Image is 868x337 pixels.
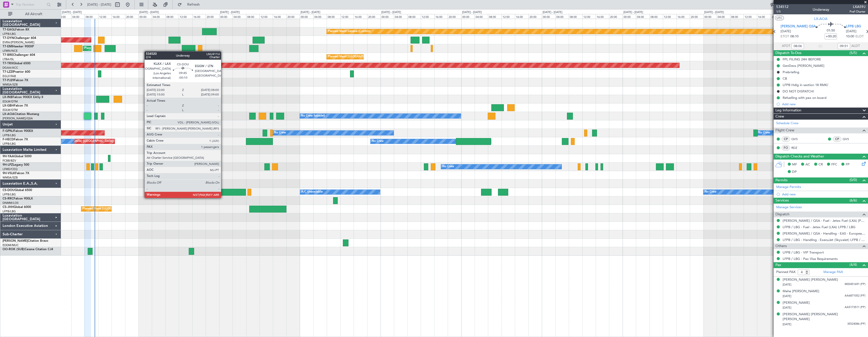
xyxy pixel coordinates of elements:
a: T7-EMIHawker 900XP [3,45,34,48]
span: T7-PJ29 [3,79,14,82]
span: Crew [775,114,784,120]
div: 04:00 [475,14,488,19]
a: Schedule Crew [776,121,799,126]
span: ELDT [855,34,864,39]
div: 08:00 [165,14,179,19]
a: F-HECDFalcon 7X [3,138,28,141]
div: 12:00 [179,14,192,19]
a: QVS [843,137,854,141]
a: T7-TRXGlobal 6500 [3,62,31,65]
a: LFPB / LBG - Handling - ExecuJet (Skyvalet) LFPB / LBG [783,238,865,242]
a: EDLW/DTM [3,108,18,112]
a: [PERSON_NAME]Citation Bravo [3,239,48,243]
div: 16:00 [112,14,125,19]
span: Flight Crew [775,128,794,133]
input: --:-- [792,43,804,49]
span: ATOT [782,44,790,49]
div: [PERSON_NAME] [PERSON_NAME] [PERSON_NAME] [783,312,865,322]
a: CS-RRCFalcon 900LX [3,197,33,200]
span: CR [819,162,823,167]
span: 9H-VSLK [3,172,15,175]
a: RDZ [791,145,803,150]
div: 04:00 [71,14,85,19]
span: Dispatch [775,212,790,217]
span: 9H-LPZ [3,163,13,166]
div: [DATE] - [DATE] [543,10,562,15]
span: LXA59J [850,4,865,9]
span: [PERSON_NAME] QSA [781,24,816,29]
div: Add new [782,192,865,196]
span: CS-RRC [3,197,14,200]
a: 9H-YAAGlobal 5000 [3,155,32,158]
div: [DATE] - [DATE] [623,10,643,15]
a: Manage Permits [776,185,801,190]
span: 35524086 (PP) [847,322,865,326]
span: OO-ROK (SUB) [3,248,25,251]
div: CB [783,76,787,81]
div: Planned Maint [GEOGRAPHIC_DATA] ([GEOGRAPHIC_DATA]) [83,205,163,213]
div: 04:00 [636,14,649,19]
span: [DATE] [783,294,791,298]
a: LFPB/LBG [3,209,16,213]
a: LX-INBFalcon 900EX EASy II [3,96,43,99]
div: 16:00 [676,14,690,19]
div: 08:00 [407,14,421,19]
span: FFC [831,162,837,167]
div: 08:00 [246,14,260,19]
span: AA5173511 (PP) [845,305,865,310]
div: 00:00 [623,14,636,19]
a: LFPB / LBG - Fuel - Jetex Fuel (LXA) LFPB / LBG [783,225,855,229]
div: 20:00 [609,14,622,19]
div: 00:00 [300,14,313,19]
a: EVRA/[PERSON_NAME] [3,40,34,44]
div: 08:00 [85,14,98,19]
span: FP [846,162,850,167]
a: EGLF/FAB [3,74,16,78]
a: [PERSON_NAME] / QSA - Handling - EAS - European Aviation School [783,231,865,236]
div: 08:00 [569,14,582,19]
span: LX-AOA [3,113,14,116]
div: 04:00 [394,14,407,19]
span: Pref Charter [850,9,865,14]
div: 04:00 [717,14,730,19]
div: [DATE] - [DATE] [220,10,240,15]
a: FCBB/BZV [3,159,16,163]
span: LX-INB [3,96,13,99]
div: 08:00 [730,14,743,19]
a: 9H-VSLKFalcon 7X [3,172,29,175]
div: 04:00 [313,14,327,19]
a: LX-AOACitation Mustang [3,113,39,116]
span: T7-BRE [3,54,13,57]
a: CS-DOUGlobal 6500 [3,189,32,192]
input: Trip Number [16,1,45,8]
a: LFMN/NCE [3,49,18,53]
span: 534512 [776,4,789,9]
div: No Crew [442,163,454,171]
a: LFMD/CEQ [3,167,17,171]
div: 16:00 [596,14,609,19]
button: Refresh [175,1,206,9]
span: (0/0) [850,177,857,183]
label: Planned PAX [776,270,795,275]
span: Dispatch Checks and Weather [775,154,824,160]
div: 16:00 [515,14,528,19]
div: Planned Maint Geneva (Cointrin) [328,28,370,35]
span: T7-EMI [3,45,13,48]
span: F-GPNJ [3,130,14,133]
div: 00:00 [381,14,394,19]
span: CS-JHH [3,206,14,209]
a: T7-PJ29Falcon 7X [3,79,28,82]
div: 00:00 [219,14,233,19]
span: [DATE] [783,283,791,287]
span: ALDT [851,44,860,49]
span: (4/4) [850,262,857,267]
div: 04:00 [233,14,246,19]
span: [PERSON_NAME] [3,239,28,243]
span: Permits [775,177,787,183]
div: 08:00 [650,14,663,19]
span: T7-TRX [3,62,13,65]
div: Refuelling with pax on board [783,96,826,100]
div: [PERSON_NAME] [PERSON_NAME] [783,277,838,282]
span: [DATE] [783,306,791,310]
div: 12:00 [582,14,596,19]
